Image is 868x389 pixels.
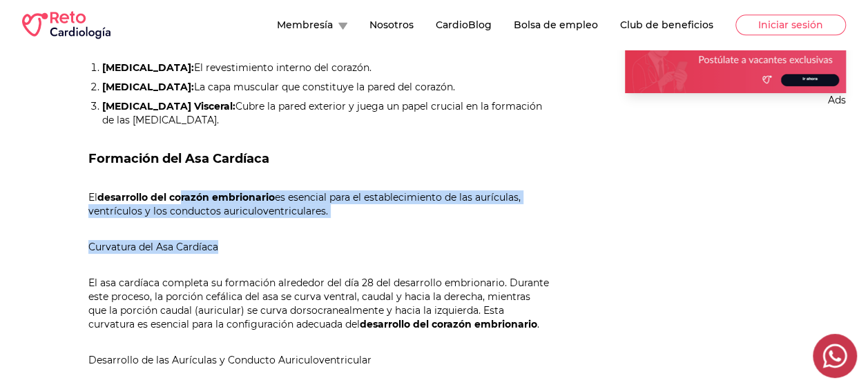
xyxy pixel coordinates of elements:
strong: desarrollo del corazón embrionario [97,191,275,203]
button: Iniciar sesión [735,14,846,35]
button: CardioBlog [436,18,492,32]
li: Cubre la pared exterior y juega un papel crucial en la formación de las [MEDICAL_DATA]. [102,99,549,127]
li: El revestimiento interno del corazón. [102,61,549,74]
button: Membresía [277,18,347,32]
strong: [MEDICAL_DATA]: [102,81,194,93]
p: Ads [625,93,846,107]
img: Ad - web | blog-post | side | reto cardiologia bolsa de empleo | 2025-08-28 | 1 [625,24,846,93]
strong: [MEDICAL_DATA]: [102,61,194,74]
li: La capa muscular que constituye la pared del corazón. [102,80,549,94]
button: Club de beneficios [620,18,713,32]
p: El es esencial para el establecimiento de las aurículas, ventrículos y los conductos auriculovent... [88,190,549,218]
strong: [MEDICAL_DATA] Visceral: [102,100,235,112]
img: RETO Cardio Logo [22,11,110,39]
h3: Formación del Asa Cardíaca [88,149,549,168]
strong: desarrollo del corazón embrionario [360,318,537,330]
h4: Desarrollo de las Aurículas y Conducto Auriculoventricular [88,353,549,367]
button: Nosotros [369,18,414,32]
p: El asa cardíaca completa su formación alrededor del día 28 del desarrollo embrionario. Durante es... [88,276,549,331]
button: Bolsa de empleo [514,18,598,32]
h4: Curvatura del Asa Cardíaca [88,240,549,254]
